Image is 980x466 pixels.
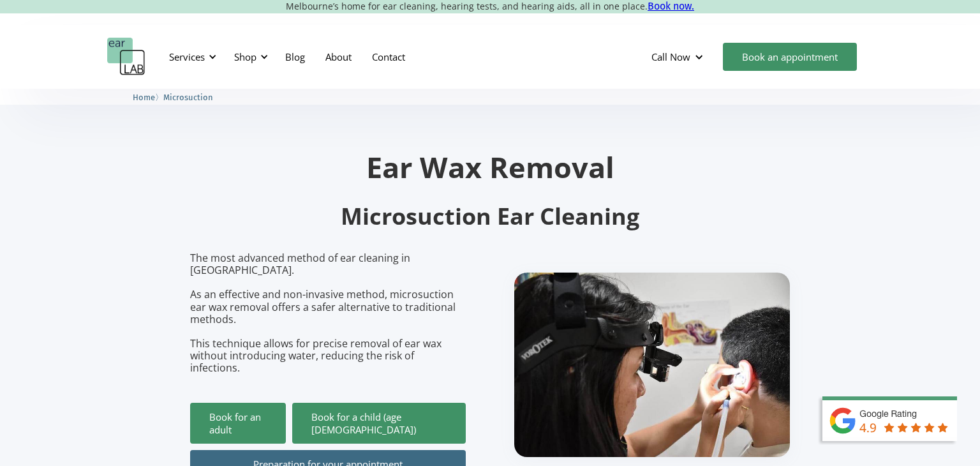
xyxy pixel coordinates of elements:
[292,403,466,444] a: Book for a child (age [DEMOGRAPHIC_DATA])
[641,38,716,76] div: Call Now
[161,38,220,76] div: Services
[514,273,790,457] img: boy getting ear checked.
[133,91,155,103] a: Home
[275,38,315,75] a: Blog
[362,38,415,75] a: Contact
[226,38,272,76] div: Shop
[315,38,362,75] a: About
[190,252,466,375] p: The most advanced method of ear cleaning in [GEOGRAPHIC_DATA]. As an effective and non-invasive m...
[723,43,857,71] a: Book an appointment
[651,50,690,63] div: Call Now
[107,38,145,76] a: home
[163,93,213,102] span: Microsuction
[234,50,256,63] div: Shop
[163,91,213,103] a: Microsuction
[190,403,286,444] a: Book for an adult
[133,91,163,104] li: 〉
[190,153,790,181] h1: Ear Wax Removal
[190,202,790,232] h2: Microsuction Ear Cleaning
[133,93,155,102] span: Home
[169,50,205,63] div: Services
